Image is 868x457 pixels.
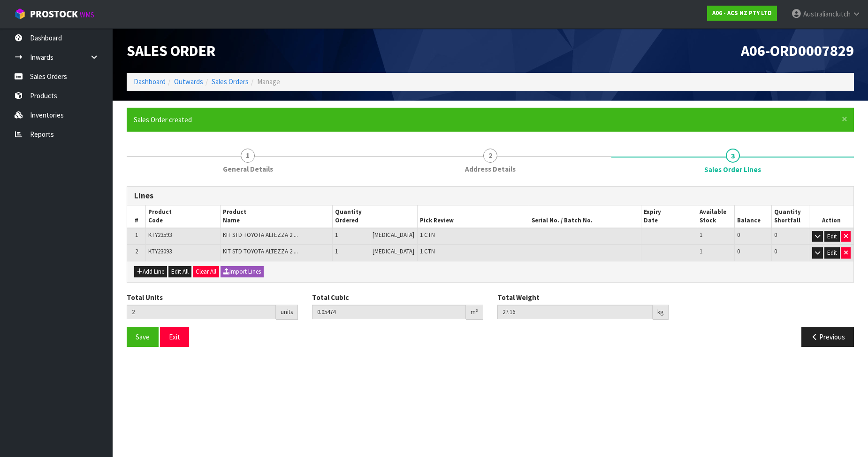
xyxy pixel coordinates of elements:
[335,231,338,239] span: 1
[824,231,840,242] button: Edit
[653,305,669,320] div: kg
[221,266,264,277] button: Import Lines
[276,305,298,320] div: units
[737,247,740,255] span: 0
[803,9,851,18] span: Australianclutch
[483,149,497,163] span: 2
[174,77,203,86] a: Outwards
[127,205,146,228] th: #
[373,247,414,255] span: [MEDICAL_DATA]
[212,77,249,86] a: Sales Orders
[257,77,280,86] span: Manage
[221,205,333,228] th: Product Name
[824,247,840,259] button: Edit
[127,305,276,319] input: Total Units
[193,266,219,277] button: Clear All
[809,205,853,228] th: Action
[335,247,338,255] span: 1
[223,164,273,174] span: General Details
[148,231,172,239] span: KTY23593
[700,231,702,239] span: 1
[734,205,772,228] th: Balance
[774,231,777,239] span: 0
[127,292,163,302] label: Total Units
[127,41,215,60] span: Sales Order
[136,332,150,341] span: Save
[134,115,192,124] span: Sales Order created
[737,231,740,239] span: 0
[146,205,221,228] th: Product Code
[135,231,138,239] span: 1
[641,205,697,228] th: Expiry Date
[134,266,167,277] button: Add Line
[774,247,777,255] span: 0
[80,10,94,19] small: WMS
[373,231,414,239] span: [MEDICAL_DATA]
[127,179,854,354] span: Sales Order Lines
[497,292,540,302] label: Total Weight
[465,164,516,174] span: Address Details
[712,9,772,17] strong: A06 - ACS NZ PTY LTD
[30,8,78,20] span: ProStock
[312,305,466,319] input: Total Cubic
[148,247,172,255] span: KTY23093
[697,205,735,228] th: Available Stock
[772,205,809,228] th: Quantity Shortfall
[332,205,417,228] th: Quantity Ordered
[741,41,854,60] span: A06-ORD0007829
[134,191,846,200] h3: Lines
[14,8,26,20] img: cube-alt.png
[497,305,653,319] input: Total Weight
[135,247,138,255] span: 2
[420,231,435,239] span: 1 CTN
[529,205,641,228] th: Serial No. / Batch No.
[127,327,159,347] button: Save
[417,205,529,228] th: Pick Review
[704,165,761,174] span: Sales Order Lines
[134,77,166,86] a: Dashboard
[241,149,255,163] span: 1
[420,247,435,255] span: 1 CTN
[700,247,702,255] span: 1
[801,327,854,347] button: Previous
[223,231,298,239] span: KIT STD TOYOTA ALTEZZA 2....
[223,247,298,255] span: KIT STD TOYOTA ALTEZZA 2....
[842,112,847,126] span: ×
[160,327,189,347] button: Exit
[726,149,740,163] span: 3
[466,305,483,320] div: m³
[312,292,349,302] label: Total Cubic
[168,266,191,277] button: Edit All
